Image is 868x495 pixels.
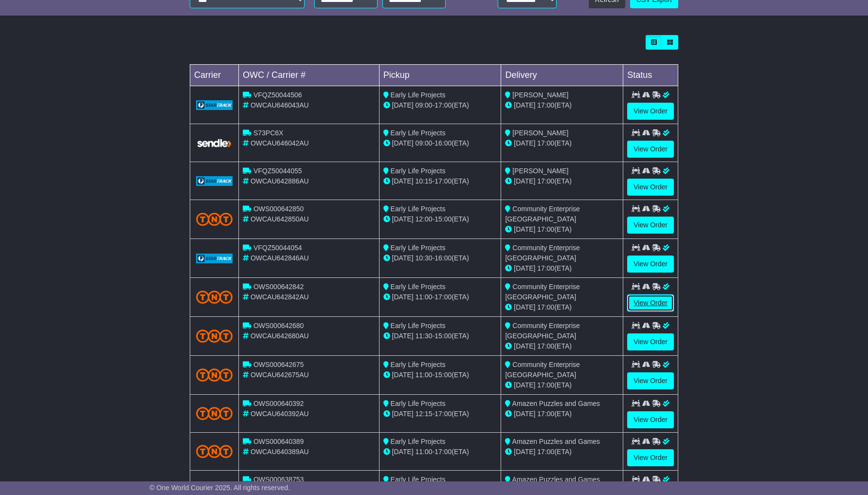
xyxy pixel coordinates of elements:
[537,342,554,350] span: 17:00
[383,100,497,110] div: - (ETA)
[392,215,414,223] span: [DATE]
[392,177,414,185] span: [DATE]
[514,139,535,147] span: [DATE]
[537,410,554,418] span: 17:00
[392,101,414,109] span: [DATE]
[391,283,446,291] span: Early Life Projects
[196,445,233,458] img: TNT_Domestic.png
[434,293,452,301] span: 17:00
[383,447,497,457] div: - (ETA)
[196,213,233,226] img: TNT_Domestic.png
[627,294,674,312] a: View Order
[505,361,579,379] span: Community Enterprise [GEOGRAPHIC_DATA]
[627,141,674,158] a: View Order
[196,100,233,110] img: GetCarrierServiceLogo
[391,91,446,99] span: Early Life Projects
[537,225,554,233] span: 17:00
[434,448,452,456] span: 17:00
[391,476,446,483] span: Early Life Projects
[416,371,433,379] span: 11:00
[196,407,233,420] img: TNT_Domestic.png
[505,138,619,148] div: (ETA)
[416,410,433,418] span: 12:15
[392,371,414,379] span: [DATE]
[537,139,554,147] span: 17:00
[514,101,535,109] span: [DATE]
[391,205,446,213] span: Early Life Projects
[251,371,309,379] span: OWCAU642675AU
[505,244,579,262] span: Community Enterprise [GEOGRAPHIC_DATA]
[505,176,619,186] div: (ETA)
[253,400,304,407] span: OWS000640392
[416,448,433,456] span: 11:00
[512,438,600,445] span: Amazen Puzzles and Games
[253,283,304,291] span: OWS000642842
[514,448,535,456] span: [DATE]
[196,330,233,343] img: TNT_Domestic.png
[392,332,414,340] span: [DATE]
[392,139,414,147] span: [DATE]
[434,215,452,223] span: 15:00
[514,381,535,389] span: [DATE]
[379,65,501,86] td: Pickup
[627,103,674,120] a: View Order
[253,129,283,137] span: S73PC6X
[512,91,568,99] span: [PERSON_NAME]
[512,129,568,137] span: [PERSON_NAME]
[253,167,302,175] span: VFQZ50044055
[505,100,619,110] div: (ETA)
[251,448,309,456] span: OWCAU640389AU
[190,65,239,86] td: Carrier
[392,293,414,301] span: [DATE]
[434,101,452,109] span: 17:00
[251,254,309,262] span: OWCAU642846AU
[537,381,554,389] span: 17:00
[253,476,304,483] span: OWS000638753
[383,214,497,224] div: - (ETA)
[416,139,433,147] span: 09:00
[391,322,446,330] span: Early Life Projects
[391,244,446,252] span: Early Life Projects
[537,101,554,109] span: 17:00
[392,410,414,418] span: [DATE]
[253,438,304,445] span: OWS000640389
[251,332,309,340] span: OWCAU642680AU
[253,322,304,330] span: OWS000642680
[505,283,579,301] span: Community Enterprise [GEOGRAPHIC_DATA]
[514,303,535,311] span: [DATE]
[512,400,600,407] span: Amazen Puzzles and Games
[416,177,433,185] span: 10:15
[391,438,446,445] span: Early Life Projects
[239,65,380,86] td: OWC / Carrier #
[416,332,433,340] span: 11:30
[505,302,619,312] div: (ETA)
[251,410,309,418] span: OWCAU640392AU
[253,244,302,252] span: VFQZ50044054
[627,411,674,428] a: View Order
[383,253,497,263] div: - (ETA)
[196,176,233,186] img: GetCarrierServiceLogo
[391,129,446,137] span: Early Life Projects
[434,254,452,262] span: 16:00
[537,177,554,185] span: 17:00
[512,476,600,483] span: Amazen Puzzles and Games
[627,256,674,273] a: View Order
[505,205,579,223] span: Community Enterprise [GEOGRAPHIC_DATA]
[505,380,619,390] div: (ETA)
[623,65,678,86] td: Status
[434,139,452,147] span: 16:00
[505,322,579,340] span: Community Enterprise [GEOGRAPHIC_DATA]
[251,293,309,301] span: OWCAU642842AU
[196,291,233,304] img: TNT_Domestic.png
[251,177,309,185] span: OWCAU642886AU
[196,138,233,148] img: GetCarrierServiceLogo
[251,139,309,147] span: OWCAU646042AU
[149,484,290,492] span: © One World Courier 2025. All rights reserved.
[514,410,535,418] span: [DATE]
[627,333,674,350] a: View Order
[505,263,619,274] div: (ETA)
[434,371,452,379] span: 15:00
[505,409,619,419] div: (ETA)
[392,448,414,456] span: [DATE]
[512,167,568,175] span: [PERSON_NAME]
